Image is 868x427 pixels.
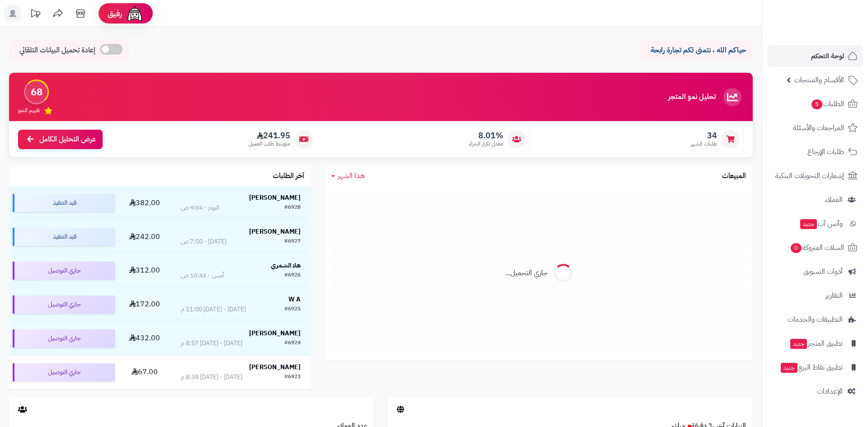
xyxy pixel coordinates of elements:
img: logo-2.png [807,7,859,26]
a: السلات المتروكة0 [768,237,863,258]
div: [DATE] - [DATE] 8:34 م [181,373,242,382]
div: جاري التوصيل [13,363,115,381]
img: ai-face.png [126,5,144,23]
h3: آخر الطلبات [273,172,304,180]
div: أمس - 10:43 ص [181,271,224,280]
span: الأقسام والمنتجات [794,74,844,86]
div: #6928 [284,203,301,212]
span: رفيق [108,8,122,19]
div: #6925 [284,305,301,314]
a: طلبات الإرجاع [768,141,863,163]
td: 312.00 [118,254,170,287]
span: المراجعات والأسئلة [793,122,844,134]
strong: [PERSON_NAME] [249,328,301,338]
strong: [PERSON_NAME] [249,362,301,372]
a: التطبيقات والخدمات [768,309,863,330]
div: [DATE] - [DATE] 8:57 م [181,339,242,348]
strong: هلا الشمري [271,261,301,270]
a: الإعدادات [768,380,863,402]
div: قيد التنفيذ [13,194,115,212]
span: جديد [790,339,807,349]
p: حياكم الله ، نتمنى لكم تجارة رابحة [646,45,746,56]
span: جديد [781,363,797,373]
a: إشعارات التحويلات البنكية [768,165,863,187]
a: التقارير [768,285,863,306]
td: 432.00 [118,322,170,355]
strong: W A [288,295,301,304]
span: العملاء [825,193,843,206]
td: 172.00 [118,288,170,321]
strong: [PERSON_NAME] [249,227,301,236]
span: السلات المتروكة [790,241,844,254]
span: التقارير [826,289,843,302]
h3: تحليل نمو المتجر [668,93,716,101]
div: [DATE] - 7:50 ص [181,237,226,246]
span: تقييم النمو [18,107,40,114]
div: #6924 [284,339,301,348]
a: وآتس آبجديد [768,213,863,235]
span: 241.95 [249,131,290,141]
a: لوحة التحكم [768,45,863,67]
a: المراجعات والأسئلة [768,117,863,139]
div: [DATE] - [DATE] 11:00 م [181,305,246,314]
span: 34 [691,131,717,141]
span: تطبيق المتجر [789,337,843,350]
span: متوسط طلب العميل [249,140,290,148]
a: تطبيق المتجرجديد [768,333,863,354]
span: وآتس آب [799,217,843,230]
span: معدل تكرار الشراء [469,140,503,148]
span: التطبيقات والخدمات [788,313,843,326]
a: تحديثات المنصة [24,5,47,25]
div: #6927 [284,237,301,246]
div: جاري التحميل... [505,268,547,278]
a: تطبيق نقاط البيعجديد [768,357,863,378]
span: تطبيق نقاط البيع [780,361,843,374]
a: هذا الشهر [331,171,365,181]
a: أدوات التسويق [768,261,863,282]
div: جاري التوصيل [13,296,115,314]
span: الإعدادات [817,385,843,398]
div: جاري التوصيل [13,262,115,280]
span: إعادة تحميل البيانات التلقائي [19,45,95,56]
strong: [PERSON_NAME] [249,193,301,202]
span: الطلبات [811,98,844,110]
span: 0 [790,243,802,253]
span: 8.01% [469,131,503,141]
div: اليوم - 9:04 ص [181,203,219,212]
span: 5 [811,99,823,110]
div: قيد التنفيذ [13,228,115,246]
span: طلبات الشهر [691,140,717,148]
span: لوحة التحكم [811,50,844,62]
span: أدوات التسويق [803,265,843,278]
div: جاري التوصيل [13,329,115,347]
span: إشعارات التحويلات البنكية [775,169,844,182]
a: عرض التحليل الكامل [18,130,103,149]
span: عرض التحليل الكامل [39,134,96,145]
td: 242.00 [118,220,170,253]
div: #6926 [284,271,301,280]
h3: المبيعات [722,172,746,180]
span: طلبات الإرجاع [807,145,844,158]
span: هذا الشهر [338,170,365,181]
td: 67.00 [118,356,170,389]
div: #6923 [284,373,301,382]
td: 382.00 [118,186,170,220]
a: العملاء [768,189,863,211]
span: جديد [800,219,817,229]
a: الطلبات5 [768,93,863,115]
